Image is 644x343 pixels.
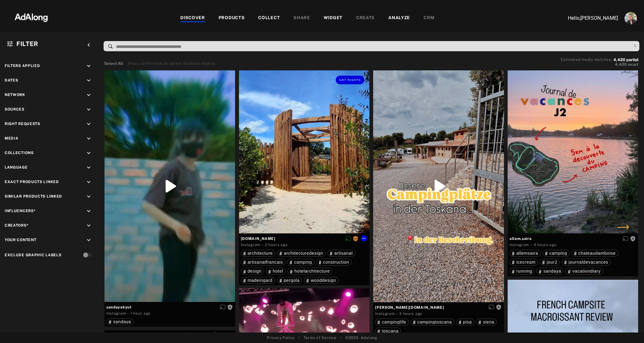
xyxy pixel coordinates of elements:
[85,208,92,215] i: keyboard_arrow_down
[4,8,58,26] img: 63233d7d88ed69de3c212112c67096b6.png
[293,15,310,22] div: SHARE
[375,305,502,310] span: [PERSON_NAME][DOMAIN_NAME]
[180,15,205,22] div: DISCOVER
[353,236,358,241] span: Rights requested
[290,260,312,264] div: camping
[516,269,532,274] span: running
[85,135,92,142] i: keyboard_arrow_down
[356,15,375,22] div: CREATE
[324,15,343,22] div: WIDGET
[130,311,151,316] time: 2025-09-02T14:34:24.000Z
[262,243,263,248] span: ·
[375,311,395,316] div: Instagram
[85,222,92,229] i: keyboard_arrow_down
[417,320,452,324] span: campingtoscana
[241,236,368,241] span: [DOMAIN_NAME]
[5,194,62,199] span: Similar Products Linked
[128,61,215,67] div: Press shift+click to select multiple medias
[5,252,61,258] div: Exclude Graphic Labels
[85,179,92,186] i: keyboard_arrow_down
[399,312,422,316] time: 2025-09-02T12:11:31.000Z
[334,251,353,256] span: artisanat
[463,320,472,324] span: pisa
[564,260,608,264] div: journaldevacances
[542,260,557,264] div: jour2
[568,269,601,273] div: vacationdiary
[339,78,361,82] span: Get rights
[510,242,529,248] div: Instagram
[306,278,336,282] div: wooddesign
[273,269,283,274] span: hotel
[294,260,312,265] span: camping
[85,150,92,157] i: keyboard_arrow_down
[85,42,92,48] i: keyboard_arrow_left
[479,320,494,324] div: siena
[512,269,532,273] div: running
[572,269,601,274] span: vacationdiary
[5,78,18,82] span: Dates
[243,269,262,273] div: design
[243,260,283,264] div: artisanatfrancais
[298,335,300,341] span: •
[290,269,330,273] div: hotelarchitecture
[487,304,496,311] button: Enable diffusion on this media
[248,251,273,256] span: architecture
[5,151,34,155] span: Collections
[5,107,24,111] span: Sources
[106,311,126,316] div: Instagram
[85,121,92,128] i: keyboard_arrow_down
[243,278,273,282] div: madeingard
[413,320,452,324] div: campingtoscana
[267,335,295,341] a: Privacy Policy
[294,269,330,274] span: hotelarchitecture
[623,10,638,26] button: Account settings
[127,311,129,316] span: ·
[531,243,532,248] span: ·
[343,235,353,242] button: Disable diffusion on this media
[539,269,561,273] div: sandaya
[5,64,40,68] span: Filters applied
[284,251,323,256] span: architecturedesign
[496,305,501,309] span: Rights not requested
[396,312,398,316] span: ·
[621,235,630,242] button: Enable diffusion on this media
[512,251,538,255] div: allemsaira
[561,57,612,62] span: Estimated media matches:
[483,320,494,324] span: siena
[227,305,233,309] span: Rights not requested
[258,15,280,22] div: COLLECT
[279,251,323,255] div: architecturedesign
[85,237,92,244] i: keyboard_arrow_down
[265,243,288,247] time: 2025-09-02T14:01:45.000Z
[516,260,535,265] span: icecream
[578,251,616,256] span: chateaudamboise
[459,320,472,324] div: pisa
[388,15,410,22] div: ANALYZE
[5,238,36,242] span: Your Content
[5,136,19,140] span: Media
[377,320,406,324] div: campinglife
[5,223,28,228] span: Creators*
[85,92,92,98] i: keyboard_arrow_down
[615,62,627,67] span: 4,420
[5,165,28,169] span: Language
[613,57,625,62] span: 4,420
[304,335,336,341] a: Terms of Service
[284,278,300,283] span: pergola
[613,58,638,61] button: 4,420partial
[241,242,260,248] div: Instagram
[5,122,40,126] span: Right Requests
[248,260,283,265] span: artisanatfrancais
[534,243,557,247] time: 2025-09-02T11:45:58.000Z
[424,15,434,22] div: CRM
[549,251,567,256] span: camping
[512,260,535,264] div: icecream
[574,251,616,255] div: chateaudamboise
[556,15,618,22] p: Hello, [PERSON_NAME]
[85,77,92,84] i: keyboard_arrow_down
[85,106,92,113] i: keyboard_arrow_down
[545,251,567,255] div: camping
[323,260,349,265] span: construction
[243,251,273,255] div: architecture
[516,251,538,256] span: allemsaira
